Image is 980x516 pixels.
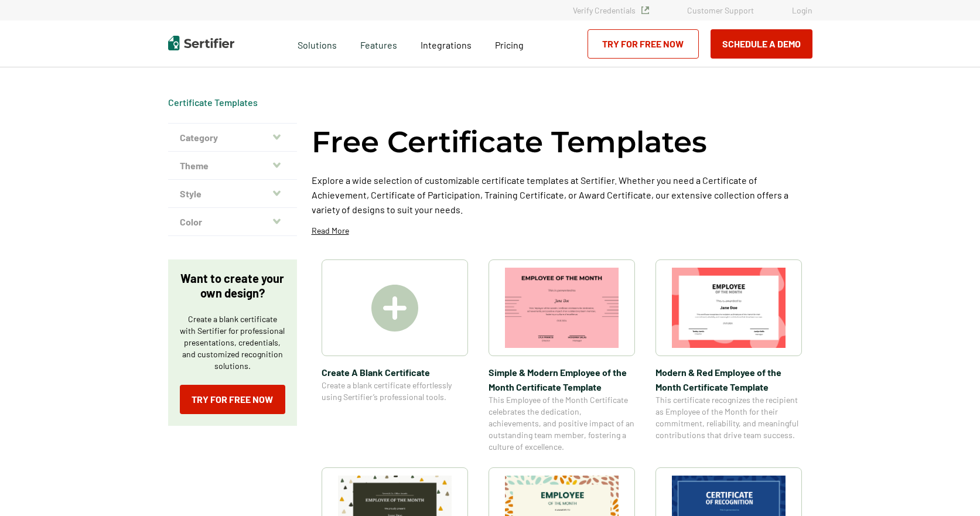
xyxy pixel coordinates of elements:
[641,6,649,14] img: Verified
[655,394,802,441] span: This certificate recognizes the recipient as Employee of the Month for their commitment, reliabil...
[573,5,649,15] a: Verify Credentials
[180,385,285,414] a: Try for Free Now
[495,39,524,50] span: Pricing
[168,36,234,50] img: Sertifier | Digital Credentialing Platform
[168,208,297,236] button: Color
[505,268,619,348] img: Simple & Modern Employee of the Month Certificate Template
[687,5,754,15] a: Customer Support
[168,97,258,108] a: Certificate Templates
[495,36,524,51] a: Pricing
[655,365,802,394] span: Modern & Red Employee of the Month Certificate Template
[168,180,297,208] button: Style
[322,365,468,380] span: Create A Blank Certificate
[312,123,707,161] h1: Free Certificate Templates
[360,36,397,51] span: Features
[168,97,258,108] div: Breadcrumb
[489,259,635,453] a: Simple & Modern Employee of the Month Certificate TemplateSimple & Modern Employee of the Month C...
[168,124,297,152] button: Category
[655,259,802,453] a: Modern & Red Employee of the Month Certificate TemplateModern & Red Employee of the Month Certifi...
[672,268,786,348] img: Modern & Red Employee of the Month Certificate Template
[371,285,418,332] img: Create A Blank Certificate
[168,152,297,180] button: Theme
[421,39,472,50] span: Integrations
[312,173,812,217] p: Explore a wide selection of customizable certificate templates at Sertifier. Whether you need a C...
[792,5,812,15] a: Login
[421,36,472,51] a: Integrations
[298,36,337,51] span: Solutions
[312,225,349,237] p: Read More
[180,313,285,372] p: Create a blank certificate with Sertifier for professional presentations, credentials, and custom...
[489,394,635,453] span: This Employee of the Month Certificate celebrates the dedication, achievements, and positive impa...
[180,271,285,300] p: Want to create your own design?
[588,29,699,59] a: Try for Free Now
[489,365,635,394] span: Simple & Modern Employee of the Month Certificate Template
[322,380,468,403] span: Create a blank certificate effortlessly using Sertifier’s professional tools.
